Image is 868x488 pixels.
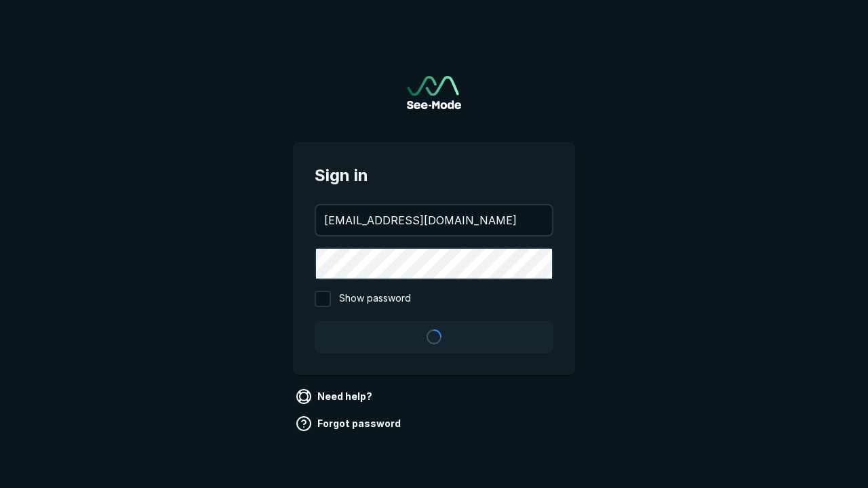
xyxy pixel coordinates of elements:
span: Sign in [315,163,553,188]
img: See-Mode Logo [407,76,461,109]
input: your@email.com [316,205,552,235]
span: Show password [339,291,411,307]
a: Need help? [293,386,378,407]
a: Forgot password [293,413,406,434]
a: Go to sign in [407,76,461,109]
